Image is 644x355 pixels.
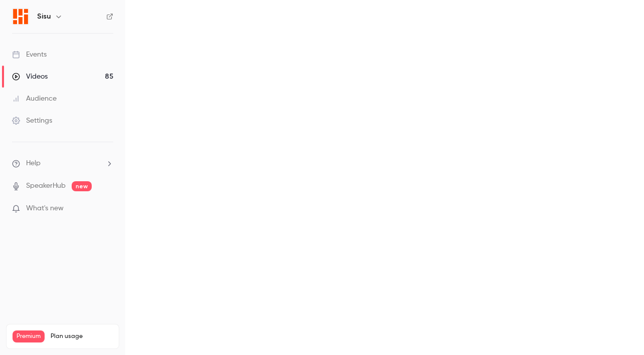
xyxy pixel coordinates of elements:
[37,12,51,22] h6: Sisu
[13,9,29,25] img: Sisu
[12,50,47,60] div: Events
[12,116,52,126] div: Settings
[12,158,113,169] li: help-dropdown-opener
[101,204,113,213] iframe: Noticeable Trigger
[13,330,45,342] span: Premium
[12,94,57,104] div: Audience
[26,158,41,169] span: Help
[26,181,66,191] a: SpeakerHub
[51,332,113,340] span: Plan usage
[12,72,48,82] div: Videos
[72,181,92,191] span: new
[26,203,64,214] span: What's new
